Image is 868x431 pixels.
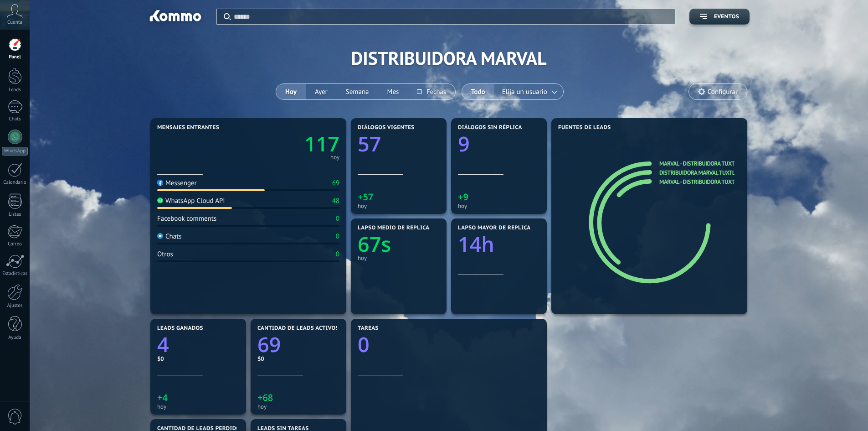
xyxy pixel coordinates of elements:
[358,125,415,131] span: Diálogos vigentes
[157,197,225,205] div: WhatsApp Cloud API
[458,225,530,231] span: Lapso mayor de réplica
[708,88,738,96] span: Configurar
[2,180,28,186] div: Calendario
[714,14,739,20] span: Eventos
[458,125,522,131] span: Diálogos sin réplica
[337,84,378,99] button: Semana
[157,403,239,410] div: hoy
[2,212,28,218] div: Listas
[157,125,219,131] span: Mensajes entrantes
[157,179,197,187] div: Messenger
[458,191,468,203] text: +9
[306,84,337,99] button: Ayer
[358,225,430,231] span: Lapso medio de réplica
[157,331,239,358] a: 4
[689,9,750,25] button: Eventos
[358,230,391,258] text: 67s
[257,355,339,363] div: $0
[458,230,540,258] a: 14h
[257,331,281,358] text: 69
[494,84,563,99] button: Elija un usuario
[304,130,339,158] text: 117
[7,20,22,26] span: Cuenta
[330,155,339,160] div: hoy
[2,335,28,341] div: Ayuda
[257,331,339,358] a: 69
[157,233,163,239] img: Chats
[2,303,28,309] div: Ajustes
[2,54,28,60] div: Panel
[248,130,339,158] a: 117
[336,232,339,241] div: 0
[336,214,339,223] div: 0
[257,403,339,410] div: hoy
[659,178,741,186] a: Marval - distribuidora Tuxtla
[358,130,381,158] text: 57
[157,331,169,358] text: 4
[157,325,203,332] span: Leads ganados
[462,84,494,99] button: Todo
[257,325,339,332] span: Cantidad de leads activos
[276,84,306,99] button: Hoy
[659,160,741,167] a: Marval - distribuidora Tuxtla
[157,355,239,363] div: $0
[358,331,370,358] text: 0
[157,214,216,223] div: Facebook comments
[2,116,28,122] div: Chats
[332,179,339,187] div: 69
[458,230,494,258] text: 14h
[378,84,408,99] button: Mes
[358,203,440,209] div: hoy
[157,250,173,259] div: Otros
[2,241,28,247] div: Correo
[2,271,28,277] div: Estadísticas
[358,191,373,203] text: +57
[358,254,440,261] div: hoy
[358,331,540,358] a: 0
[157,232,182,241] div: Chats
[2,87,28,93] div: Leads
[257,391,273,404] text: +68
[336,250,339,259] div: 0
[358,325,379,332] span: Tareas
[332,197,339,205] div: 48
[500,86,549,98] span: Elija un usuario
[458,203,540,209] div: hoy
[558,125,611,131] span: Fuentes de leads
[2,147,28,156] div: WhatsApp
[157,391,168,404] text: +4
[157,180,163,186] img: Messenger
[458,130,470,158] text: 9
[659,169,738,177] a: Distribuidora Marval Tuxtla
[157,197,163,203] img: WhatsApp Cloud API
